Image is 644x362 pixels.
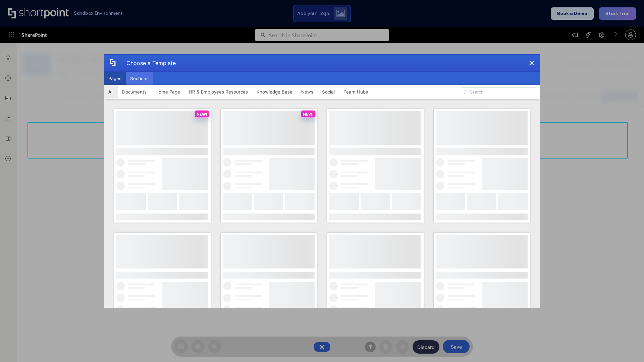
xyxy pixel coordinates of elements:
button: Knowledge Base [252,85,297,99]
button: Home Page [151,85,184,99]
button: Pages [104,72,126,85]
p: NEW! [303,112,314,117]
p: NEW! [197,112,207,117]
button: News [297,85,318,99]
input: Search [461,87,537,97]
button: HR & Employees Resources [184,85,252,99]
div: template selector [104,54,540,308]
button: Documents [118,85,151,99]
button: Social [318,85,339,99]
button: Sections [126,72,153,85]
div: Choose a Template [121,55,176,71]
button: Team Hubs [339,85,372,99]
button: All [104,85,118,99]
iframe: Chat Widget [610,330,644,362]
